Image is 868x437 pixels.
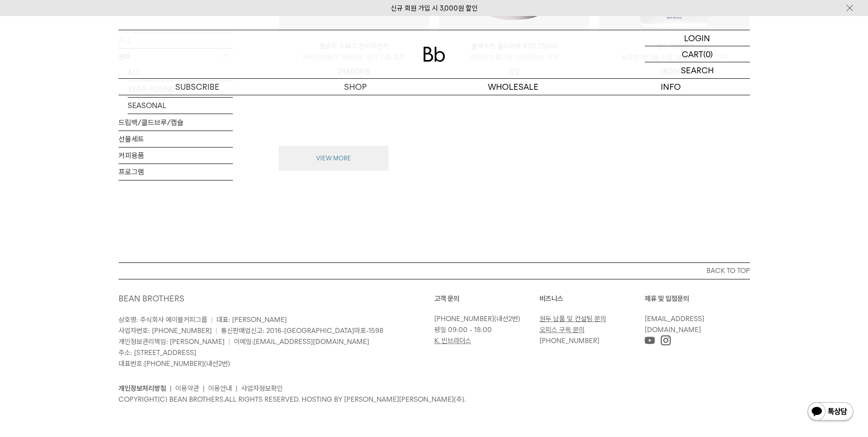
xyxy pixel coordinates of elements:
[119,384,166,393] a: 개인정보처리방침
[119,147,233,163] a: 커피용품
[119,79,276,95] a: SUBSCRIBE
[279,146,388,171] button: VIEW MORE
[119,164,233,180] a: 프로그램
[119,349,196,357] span: 주소: [STREET_ADDRESS]
[682,46,703,62] p: CART
[208,384,232,393] a: 이용안내
[216,327,217,335] span: |
[539,293,645,304] p: 비즈니스
[645,293,750,304] p: 제휴 및 입점문의
[592,79,750,95] p: INFO
[119,360,230,368] span: 대표번호: (내선2번)
[645,46,750,62] a: CART (0)
[175,384,199,393] a: 이용약관
[119,294,184,303] a: BEAN BROTHERS
[221,327,383,335] span: 통신판매업신고: 2016-[GEOGRAPHIC_DATA]마포-1598
[391,4,478,12] a: 신규 회원 가입 시 3,000원 할인
[434,337,471,345] a: K. 빈브라더스
[434,293,539,304] p: 고객 문의
[434,313,535,324] p: (내선2번)
[539,315,606,323] a: 원두 납품 및 컨설팅 문의
[807,401,854,423] img: 카카오톡 채널 1:1 채팅 버튼
[703,46,713,62] p: (0)
[119,114,233,130] a: 드립백/콜드브루/캡슐
[170,383,172,394] li: |
[423,47,445,62] img: 로고
[434,79,592,95] p: WHOLESALE
[684,30,710,46] p: LOGIN
[276,79,434,95] a: SHOP
[228,338,230,346] span: |
[119,394,750,405] p: COPYRIGHT(C) BEAN BROTHERS. ALL RIGHTS RESERVED. HOSTING BY [PERSON_NAME][PERSON_NAME](주).
[211,316,213,324] span: |
[681,62,714,78] p: SEARCH
[539,326,585,334] a: 오피스 구독 문의
[236,383,237,394] li: |
[253,338,369,346] a: [EMAIL_ADDRESS][DOMAIN_NAME]
[216,316,287,324] span: 대표: [PERSON_NAME]
[434,315,494,323] a: [PHONE_NUMBER]
[119,338,225,346] span: 개인정보관리책임: [PERSON_NAME]
[203,383,205,394] li: |
[645,315,704,334] a: [EMAIL_ADDRESS][DOMAIN_NAME]
[144,360,204,368] a: [PHONE_NUMBER]
[234,338,369,346] span: 이메일:
[119,262,750,279] button: BACK TO TOP
[119,327,212,335] span: 사업자번호: [PHONE_NUMBER]
[434,324,535,335] p: 평일 09:00 - 18:00
[119,316,207,324] span: 상호명: 주식회사 에이블커피그룹
[241,384,283,393] a: 사업자정보확인
[128,97,233,113] a: SEASONAL
[119,131,233,147] a: 선물세트
[645,30,750,46] a: LOGIN
[539,337,599,345] a: [PHONE_NUMBER]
